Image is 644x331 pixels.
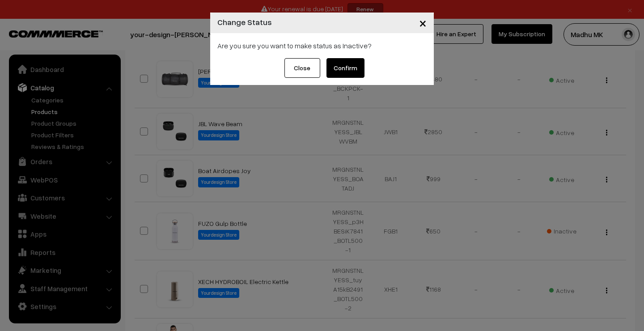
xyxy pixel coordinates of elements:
button: Confirm [326,58,364,78]
button: Close [284,58,320,78]
span: × [419,14,427,31]
button: Close [412,9,434,37]
h4: Change Status [217,16,272,28]
div: Are you sure you want to make status as Inactive? [217,40,427,51]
